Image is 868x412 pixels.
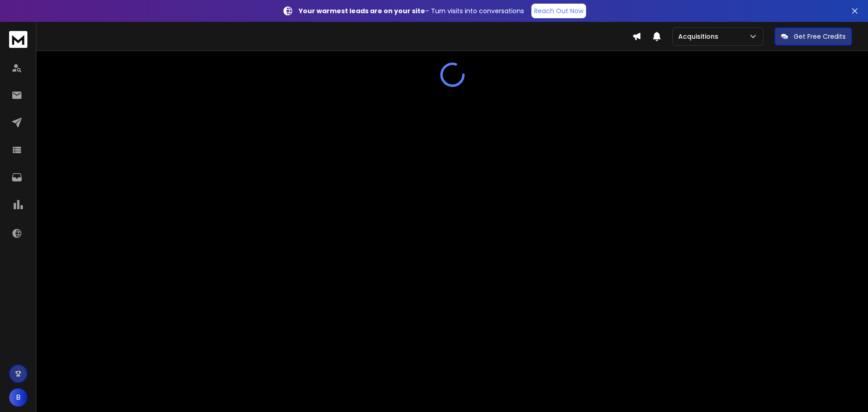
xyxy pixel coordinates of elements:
strong: Your warmest leads are on your site [299,6,425,15]
button: B [9,388,27,407]
p: Acquisitions [678,32,722,41]
img: logo [9,31,27,48]
a: Reach Out Now [531,4,586,18]
p: – Turn visits into conversations [299,6,524,15]
button: Get Free Credits [774,27,852,46]
p: Get Free Credits [794,32,846,41]
p: Reach Out Now [534,6,583,15]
